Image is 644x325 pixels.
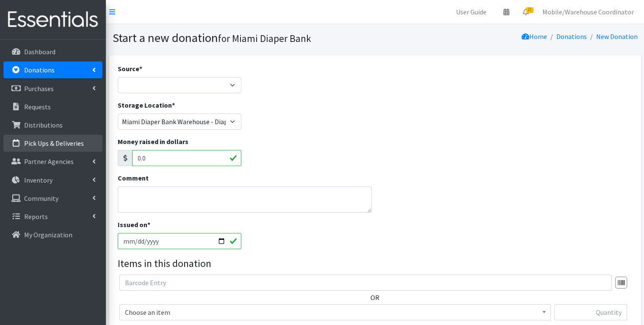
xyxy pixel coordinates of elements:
[370,292,379,303] label: OR
[522,32,547,41] a: Home
[3,43,102,60] a: Dashboard
[24,176,53,184] p: Inventory
[3,208,102,225] a: Reports
[118,173,149,183] label: Comment
[118,256,633,271] legend: Items in this donation
[172,101,175,109] abbr: required
[24,121,63,129] p: Distributions
[119,304,551,320] span: Choose an item
[218,32,311,44] small: for Miami Diaper Bank
[3,226,102,243] a: My Organization
[24,47,55,56] p: Dashboard
[449,3,493,20] a: User Guide
[3,153,102,170] a: Partner Agencies
[526,7,533,13] span: 15
[3,190,102,207] a: Community
[24,139,84,147] p: Pick Ups & Deliveries
[556,32,587,41] a: Donations
[113,31,372,45] h1: Start a new donation
[24,103,51,111] p: Requests
[3,117,102,133] a: Distributions
[3,172,102,189] a: Inventory
[118,100,175,110] label: Storage Location
[24,194,58,203] p: Community
[554,304,627,320] input: Quantity
[147,220,150,229] abbr: required
[516,3,536,20] a: 15
[118,64,142,74] label: Source
[24,157,74,166] p: Partner Agencies
[3,135,102,152] a: Pick Ups & Deliveries
[596,32,638,41] a: New Donation
[125,306,545,318] span: Choose an item
[3,6,102,34] img: HumanEssentials
[119,275,612,291] input: Barcode Entry
[536,3,641,20] a: Mobile/Warehouse Coordinator
[24,212,48,221] p: Reports
[24,231,72,239] p: My Organization
[118,136,188,147] label: Money raised in dollars
[118,219,150,230] label: Issued on
[139,64,142,73] abbr: required
[24,84,54,93] p: Purchases
[3,80,102,97] a: Purchases
[3,98,102,115] a: Requests
[3,61,102,78] a: Donations
[24,66,55,74] p: Donations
